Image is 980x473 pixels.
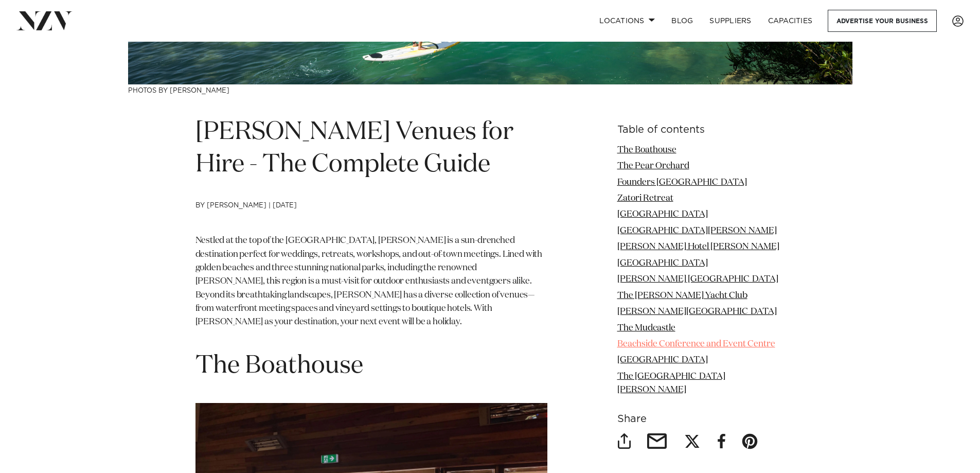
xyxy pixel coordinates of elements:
a: The [GEOGRAPHIC_DATA][PERSON_NAME] [617,372,725,394]
a: Advertise your business [828,10,937,32]
a: The Pear Orchard [617,162,689,170]
a: Founders [GEOGRAPHIC_DATA] [617,178,747,187]
a: Zatori Retreat [617,194,673,203]
a: [GEOGRAPHIC_DATA] [617,259,708,268]
a: [GEOGRAPHIC_DATA] [617,356,708,364]
a: [PERSON_NAME] Hotel [PERSON_NAME] [617,242,779,251]
a: The Mudcastle [617,324,675,332]
h4: by [PERSON_NAME] | [DATE] [195,202,547,235]
a: Locations [591,10,663,32]
p: Nestled at the top of the [GEOGRAPHIC_DATA], [PERSON_NAME] is a sun-drenched destination perfect ... [195,234,547,329]
a: [GEOGRAPHIC_DATA] [617,210,708,219]
a: [PERSON_NAME] [GEOGRAPHIC_DATA] [617,275,778,284]
h6: Table of contents [617,125,785,135]
a: Capacities [760,10,821,32]
a: The [PERSON_NAME] Yacht Club [617,291,747,300]
span: The Boathouse [195,354,363,378]
img: nzv-logo.png [16,11,73,30]
h1: [PERSON_NAME] Venues for Hire - The Complete Guide [195,116,547,181]
h6: Share [617,414,785,425]
a: Beachside Conference and Event Centre [617,340,775,348]
a: BLOG [663,10,701,32]
h3: Photos by [PERSON_NAME] [128,84,852,95]
a: SUPPLIERS [701,10,759,32]
a: The Boathouse [617,146,676,154]
a: [GEOGRAPHIC_DATA][PERSON_NAME] [617,226,777,235]
a: [PERSON_NAME][GEOGRAPHIC_DATA] [617,307,777,316]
